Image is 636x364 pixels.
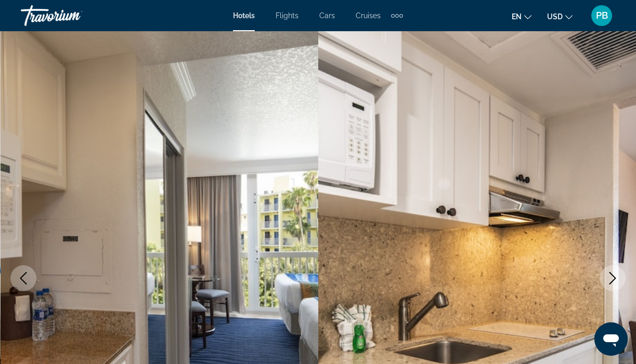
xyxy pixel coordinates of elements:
[356,11,381,20] a: Cruises
[233,11,255,20] a: Hotels
[588,5,615,27] button: User Menu
[547,9,573,24] button: Change currency
[512,9,531,24] button: Change language
[594,322,628,356] iframe: Button to launch messaging window
[596,10,608,21] span: PB
[319,11,335,20] a: Cars
[10,265,36,291] button: Previous image
[512,12,522,21] span: en
[547,12,563,21] span: USD
[276,11,298,20] a: Flights
[391,7,403,24] button: Extra navigation items
[600,265,626,291] button: Next image
[21,2,125,29] a: Travorium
